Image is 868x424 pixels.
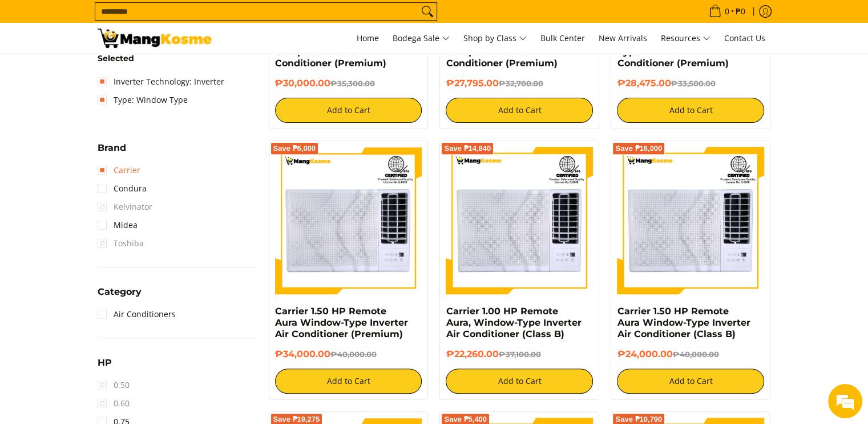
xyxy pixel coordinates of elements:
[98,216,138,234] a: Midea
[357,33,379,43] span: Home
[393,31,450,46] span: Bodega Sale
[98,198,152,216] span: Kelvinator
[617,306,750,339] a: Carrier 1.50 HP Remote Aura Window-Type Inverter Air Conditioner (Class B)
[275,147,422,294] img: Carrier 1.50 HP Remote Aura Window-Type Inverter Air Conditioner (Premium)
[498,350,540,359] del: ₱37,100.00
[387,23,455,54] a: Bodega Sale
[98,73,224,91] a: Inverter Technology: Inverter
[98,54,257,64] h6: Selected
[98,287,142,297] span: Category
[615,416,662,423] span: Save ₱10,790
[617,369,764,394] button: Add to Cart
[599,33,647,43] span: New Arrivals
[617,147,764,294] img: Carrier 1.50 HP Remote Aura Window-Type Inverter Air Conditioner (Class B)
[275,78,422,89] h6: ₱30,000.00
[330,79,375,88] del: ₱35,300.00
[98,305,176,323] a: Air Conditioners
[418,3,437,20] button: Search
[446,78,593,89] h6: ₱27,795.00
[273,416,320,423] span: Save ₱19,275
[98,287,142,305] summary: Open
[275,369,422,394] button: Add to Cart
[661,31,710,46] span: Resources
[275,349,422,360] h6: ₱34,000.00
[540,33,585,43] span: Bulk Center
[617,349,764,360] h6: ₱24,000.00
[444,416,487,423] span: Save ₱5,400
[98,143,126,161] summary: Open
[98,234,144,253] span: Toshiba
[98,394,130,413] span: 0.60
[458,23,532,54] a: Shop by Class
[98,358,112,376] summary: Open
[593,23,653,54] a: New Arrivals
[446,349,593,360] h6: ₱22,260.00
[444,145,491,152] span: Save ₱14,840
[671,79,715,88] del: ₱33,500.00
[705,5,749,18] span: •
[98,358,112,367] span: HP
[330,350,377,359] del: ₱40,000.00
[672,350,718,359] del: ₱40,000.00
[98,29,212,48] img: Bodega Sale Aircon l Mang Kosme: Home Appliances Warehouse Sale Window Type
[615,145,662,152] span: Save ₱16,000
[66,135,158,250] span: We're online!
[446,98,593,123] button: Add to Cart
[223,23,771,54] nav: Main Menu
[351,23,385,54] a: Home
[275,306,408,339] a: Carrier 1.50 HP Remote Aura Window-Type Inverter Air Conditioner (Premium)
[275,98,422,123] button: Add to Cart
[446,306,581,339] a: Carrier 1.00 HP Remote Aura, Window-Type Inverter Air Conditioner (Class B)
[617,98,764,123] button: Add to Cart
[723,7,731,15] span: 0
[98,161,140,179] a: Carrier
[655,23,716,54] a: Resources
[498,79,543,88] del: ₱32,700.00
[446,147,593,294] img: Carrier 1.00 HP Remote Aura, Window-Type Inverter Air Conditioner (Class B)
[718,23,771,54] a: Contact Us
[446,369,593,394] button: Add to Cart
[463,31,527,46] span: Shop by Class
[273,145,316,152] span: Save ₱6,000
[98,179,147,198] a: Condura
[724,33,765,43] span: Contact Us
[98,91,188,109] a: Type: Window Type
[535,23,591,54] a: Bulk Center
[187,6,215,33] div: Minimize live chat window
[617,78,764,89] h6: ₱28,475.00
[98,143,126,153] span: Brand
[59,64,192,79] div: Chat with us now
[6,294,217,334] textarea: Type your message and hit 'Enter'
[734,7,747,15] span: ₱0
[98,376,130,394] span: 0.50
